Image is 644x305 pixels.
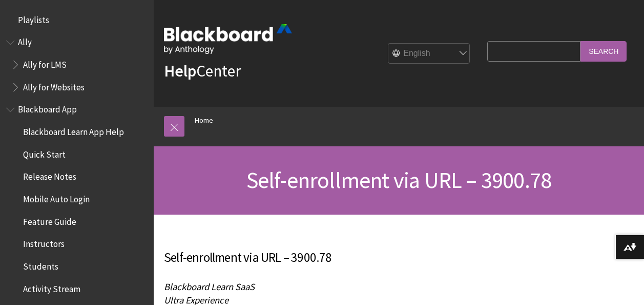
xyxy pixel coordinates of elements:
[388,44,470,64] select: Site Language Selector
[580,41,627,61] input: Search
[23,213,76,227] span: Feature Guide
[23,56,67,70] span: Ally for LMS
[164,248,482,268] h3: Self-enrollment via URL – 3900.78
[164,24,292,54] img: Blackboard by Anthology
[6,11,148,29] nav: Book outline for Playlists
[18,34,32,48] span: Ally
[23,190,90,204] span: Mobile Auto Login
[23,123,124,137] span: Blackboard Learn App Help
[18,11,49,25] span: Playlists
[23,79,85,92] span: Ally for Websites
[23,168,76,182] span: Release Notes
[164,61,241,81] a: HelpCenter
[18,101,77,115] span: Blackboard App
[164,61,196,81] strong: Help
[23,258,58,272] span: Students
[6,34,148,96] nav: Book outline for Anthology Ally Help
[23,236,65,250] span: Instructors
[23,146,66,160] span: Quick Start
[23,280,80,294] span: Activity Stream
[246,166,552,194] span: Self-enrollment via URL – 3900.78
[195,114,213,127] a: Home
